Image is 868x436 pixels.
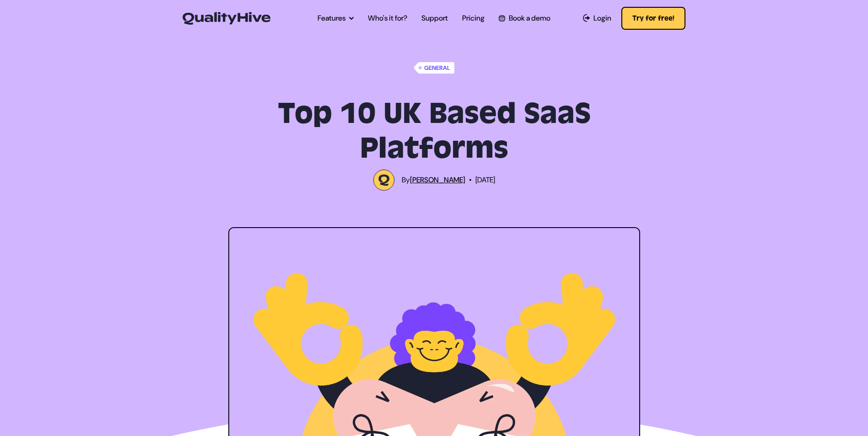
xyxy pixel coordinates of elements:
[421,13,448,24] a: Support
[422,62,454,74] span: General
[368,13,407,24] a: Who's it for?
[410,175,465,185] a: [PERSON_NAME]
[499,13,550,24] a: Book a demo
[499,15,505,21] img: Book a QualityHive Demo
[183,12,270,25] img: QualityHive - Bug Tracking Tool
[621,7,685,30] button: Try for free!
[402,175,465,186] span: By
[475,175,495,186] span: [DATE]
[583,13,612,24] a: Login
[593,13,611,24] span: Login
[462,13,485,24] a: Pricing
[373,170,394,191] img: QualityHive Logo
[318,13,354,24] a: Features
[414,62,454,74] a: General
[222,96,647,166] h1: Top 10 UK Based SaaS Platforms
[469,175,472,186] span: •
